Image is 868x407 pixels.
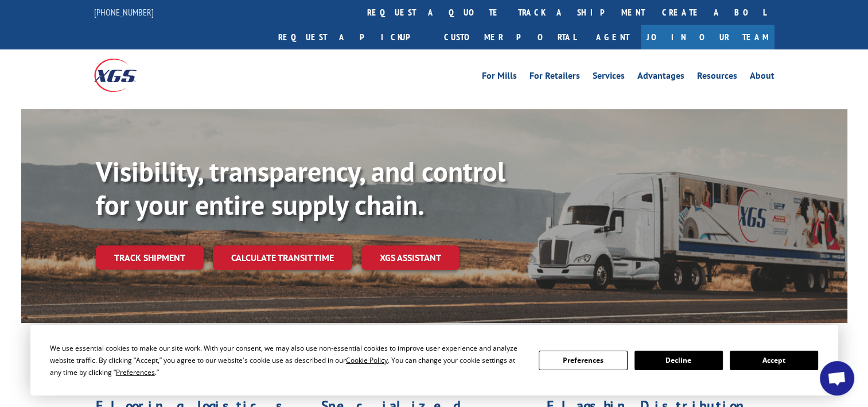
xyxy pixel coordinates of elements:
[270,25,435,49] a: Request a pickup
[637,71,684,84] a: Advantages
[96,245,204,270] a: Track shipment
[50,342,525,378] div: We use essential cookies to make our site work. With your consent, we may also use non-essential ...
[530,71,580,84] a: For Retailers
[30,325,838,396] div: Cookie Consent Prompt
[585,25,641,49] a: Agent
[96,153,505,222] b: Visibility, transparency, and control for your entire supply chain.
[435,25,585,49] a: Customer Portal
[593,71,625,84] a: Services
[116,367,155,377] span: Preferences
[94,6,154,18] a: [PHONE_NUMBER]
[539,351,627,370] button: Preferences
[361,245,460,270] a: XGS ASSISTANT
[697,71,737,84] a: Resources
[820,361,854,396] a: Open chat
[730,351,818,370] button: Accept
[346,355,388,365] span: Cookie Policy
[750,71,774,84] a: About
[213,245,352,270] a: Calculate transit time
[641,25,774,49] a: Join Our Team
[635,351,723,370] button: Decline
[482,71,517,84] a: For Mills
